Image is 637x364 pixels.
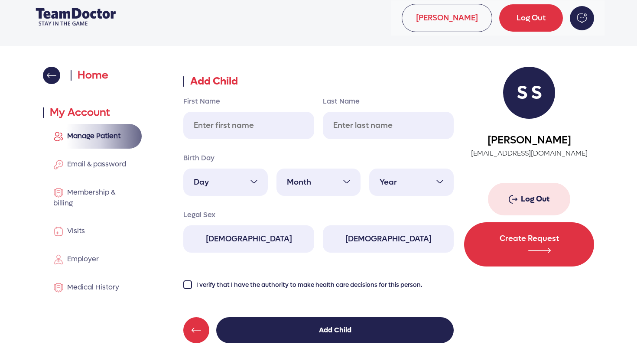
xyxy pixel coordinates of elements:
[464,148,594,159] span: [EMAIL_ADDRESS][DOMAIN_NAME]
[43,124,142,149] a: Manage Patient
[53,188,115,208] span: Membership & billing
[183,96,314,107] label: First Name
[64,226,85,235] span: Visits
[323,225,454,253] label: [DEMOGRAPHIC_DATA]
[64,254,99,263] span: Employer
[53,254,64,265] img: employe.svg
[183,210,454,220] label: Legal Sex
[43,152,142,177] a: Email & password
[323,112,454,139] input: Enter last name
[71,68,108,83] p: Home
[183,225,314,253] label: [DEMOGRAPHIC_DATA]
[464,222,594,266] button: Create Request
[53,283,64,293] img: membership.svg
[488,183,570,215] a: Log Out
[43,180,142,215] a: Membership & billing
[464,129,594,148] p: [PERSON_NAME]
[323,96,454,107] label: Last Name
[43,219,142,244] a: Visits
[183,153,214,163] label: Birth Day
[183,74,454,89] p: Add Child
[43,105,173,120] p: My Account
[64,131,120,140] span: Manage Patient
[196,280,422,289] label: I verify that I have the authority to make health care decisions for this person.
[64,283,119,292] span: Medical History
[53,188,64,198] img: membership.svg
[64,159,126,169] span: Email & password
[402,4,492,32] span: [PERSON_NAME]
[43,275,142,300] a: Medical History
[509,195,521,204] img: logout.svg
[43,247,142,272] a: Employer
[53,226,64,237] img: visit.svg
[192,328,201,333] img: left button
[499,4,563,32] a: Log Out
[183,112,314,139] input: Enter first name
[53,159,64,170] img: key.svg
[53,131,64,142] img: user.svg
[47,73,57,78] img: left button
[570,6,594,30] img: noti-msg.svg
[216,317,454,343] button: Add Child
[503,67,555,119] h2: S S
